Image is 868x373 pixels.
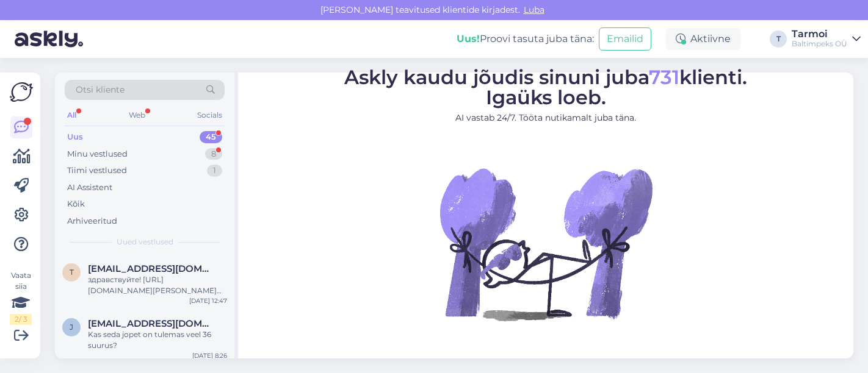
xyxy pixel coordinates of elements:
[599,27,651,51] button: Emailid
[207,165,222,177] div: 1
[205,148,222,160] div: 8
[792,39,847,49] div: Baltimpeks OÜ
[770,30,787,48] div: T
[792,29,861,49] a: TarmoiBaltimpeks OÜ
[70,268,74,277] span: t
[666,28,740,50] div: Aktiivne
[344,112,747,124] p: AI vastab 24/7. Tööta nutikamalt juba täna.
[192,351,227,360] div: [DATE] 8:26
[126,107,148,123] div: Web
[10,82,33,102] img: Askly Logo
[117,236,173,247] span: Uued vestlused
[189,296,227,305] div: [DATE] 12:47
[344,65,747,109] span: Askly kaudu jõudis sinuni juba klienti. Igaüks loeb.
[88,263,215,274] span: timur.kozlov@gmail.com
[70,322,73,332] span: j
[792,29,847,39] div: Tarmoi
[10,314,32,325] div: 2 / 3
[76,83,125,96] span: Otsi kliente
[195,107,225,123] div: Socials
[10,270,32,325] div: Vaata siia
[67,131,83,143] div: Uus
[520,4,548,15] span: Luba
[649,65,679,89] span: 731
[67,198,85,210] div: Kõik
[200,131,222,143] div: 45
[67,148,128,160] div: Minu vestlused
[67,182,112,194] div: AI Assistent
[457,32,594,46] div: Proovi tasuta juba täna:
[88,274,227,296] div: здравствуйте! [URL][DOMAIN_NAME][PERSON_NAME] Telli kohe [PERSON_NAME] [PERSON_NAME] juba 04. okt...
[88,329,227,351] div: Kas seda jopet on tulemas veel 36 suurus?
[457,33,480,44] b: Uus!
[67,215,117,227] div: Arhiveeritud
[67,165,127,177] div: Tiimi vestlused
[436,134,656,353] img: No Chat active
[65,107,79,123] div: All
[88,318,215,329] span: janamottus@gmail.com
